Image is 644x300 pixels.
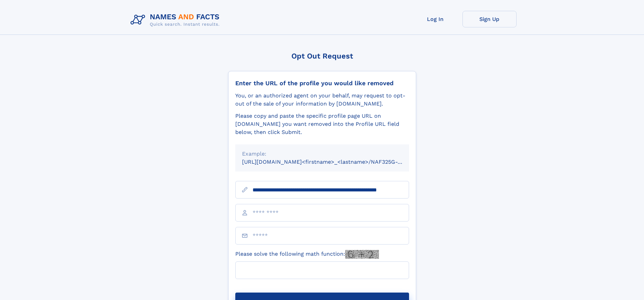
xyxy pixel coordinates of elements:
[235,79,409,87] div: Enter the URL of the profile you would like removed
[242,150,402,158] div: Example:
[235,112,409,136] div: Please copy and paste the specific profile page URL on [DOMAIN_NAME] you want removed into the Pr...
[235,250,379,259] label: Please solve the following math function:
[408,11,462,27] a: Log In
[235,92,409,108] div: You, or an authorized agent on your behalf, may request to opt-out of the sale of your informatio...
[228,52,416,60] div: Opt Out Request
[462,11,517,27] a: Sign Up
[128,11,225,29] img: Logo Names and Facts
[242,159,422,165] small: [URL][DOMAIN_NAME]<firstname>_<lastname>/NAF325G-xxxxxxxx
